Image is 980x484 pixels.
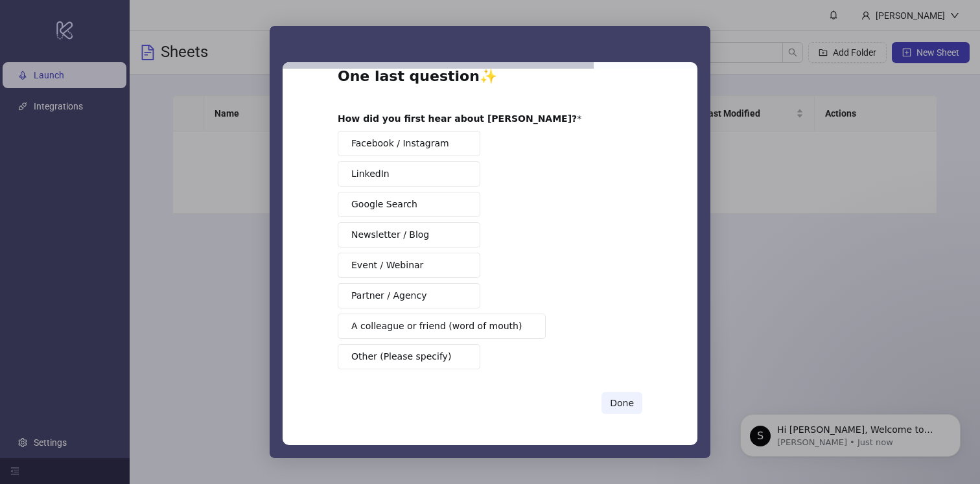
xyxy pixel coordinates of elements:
p: Message from Simon, sent Just now [56,50,224,62]
span: A colleague or friend (word of mouth) [351,319,522,333]
div: message notification from Simon, Just now. Hi Xavier, Welcome to Kitchn.io! 🎉 You’re all set to s... [19,27,240,70]
button: Event / Webinar [338,253,480,278]
button: Newsletter / Blog [338,222,480,248]
div: Profile image for Simon [29,39,50,60]
button: Done [601,392,642,414]
b: How did you first hear about [PERSON_NAME]? [338,113,577,124]
span: Event / Webinar [351,259,423,272]
span: Facebook / Instagram [351,137,449,150]
span: Other (Please specify) [351,350,451,363]
button: Google Search [338,192,480,217]
button: A colleague or friend (word of mouth) [338,314,546,339]
span: Google Search [351,198,417,211]
span: Hi [PERSON_NAME], Welcome to [DOMAIN_NAME]! 🎉 You’re all set to start launching ads effortlessly.... [56,38,222,306]
button: LinkedIn [338,161,480,187]
h2: ✨ [338,67,642,93]
button: Partner / Agency [338,283,480,308]
span: Newsletter / Blog [351,228,429,242]
span: LinkedIn [351,167,390,181]
b: One last question [338,68,480,84]
span: Partner / Agency [351,289,426,303]
button: Other (Please specify) [338,344,480,369]
button: Facebook / Instagram [338,131,480,156]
